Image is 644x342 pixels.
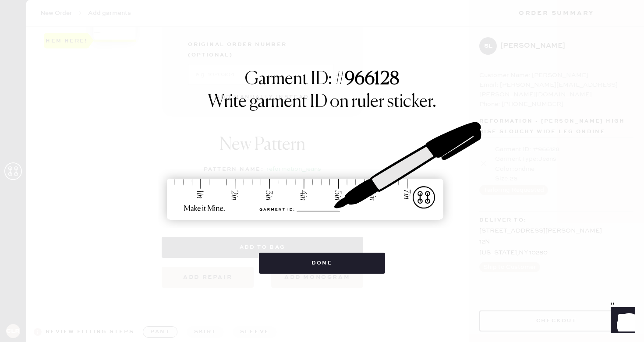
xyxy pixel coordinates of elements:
[158,99,486,244] img: ruler-sticker-sharpie.svg
[602,303,640,340] iframe: Front Chat
[259,253,386,274] button: Done
[345,71,399,88] strong: 966128
[208,92,436,113] h1: Write garment ID on ruler sticker.
[245,69,399,92] h1: Garment ID: #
